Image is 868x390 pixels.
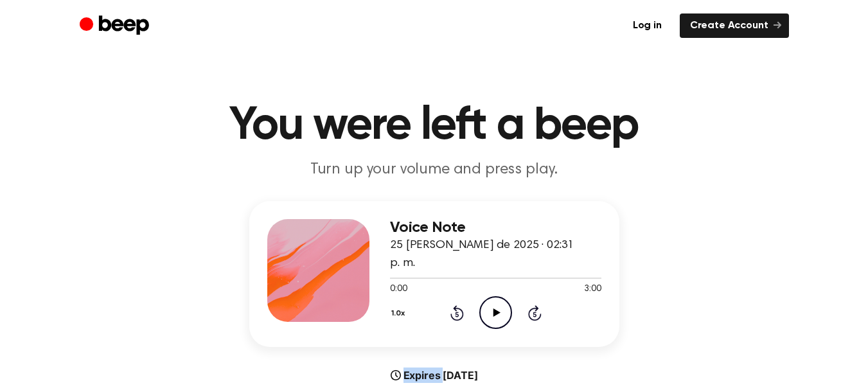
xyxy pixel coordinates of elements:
span: 0:00 [390,283,407,296]
div: Expires [DATE] [391,368,478,383]
span: 3:00 [584,283,601,296]
span: 25 [PERSON_NAME] de 2025 · 02:31 p. m. [390,240,574,269]
a: Beep [80,13,152,39]
a: Create Account [680,13,789,38]
a: Log in [623,13,672,38]
button: 1.0x [390,303,410,324]
p: Turn up your volume and press play. [188,159,681,181]
h3: Voice Note [390,219,601,236]
h1: You were left a beep [105,103,763,149]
